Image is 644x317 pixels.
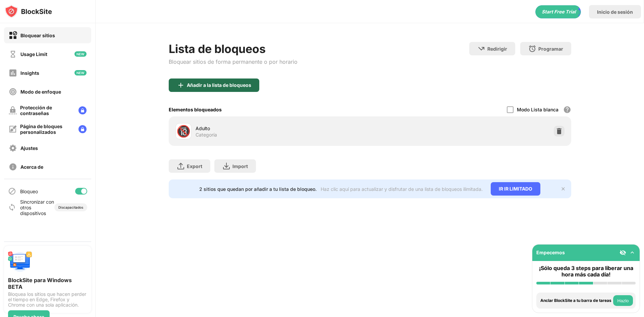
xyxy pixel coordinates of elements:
[9,125,17,133] img: customize-block-page-off.svg
[78,125,87,133] img: lock-menu.svg
[629,249,636,256] img: omni-setup-toggle.svg
[20,89,61,95] div: Modo de enfoque
[20,199,54,216] div: Sincronizar con otros dispositivos
[20,51,47,57] div: Usage Limit
[74,70,87,75] img: new-icon.svg
[9,31,17,40] img: block-on.svg
[20,189,38,194] div: Bloqueo
[613,295,633,306] button: Hazlo
[8,187,16,195] img: blocking-icon.svg
[232,163,248,169] div: Import
[78,106,87,114] img: lock-menu.svg
[20,33,55,38] div: Bloquear sitios
[8,292,87,308] div: Bloquea los sitios que hacen perder el tiempo en Edge, Firefox y Chrome con una sola aplicación.
[169,42,298,56] div: Lista de bloqueos
[538,46,563,52] div: Programar
[187,83,251,88] div: Añadir a la lista de bloqueos
[176,124,191,138] div: 🔞
[20,145,38,151] div: Ajustes
[199,186,317,192] div: 2 sitios que quedan por añadir a tu lista de bloqueo.
[536,250,565,255] div: Empecemos
[169,107,222,112] div: Elementos bloqueados
[187,163,202,169] div: Export
[517,107,558,112] div: Modo Lista blanca
[20,105,73,116] div: Protección de contraseñas
[20,70,39,76] div: Insights
[487,46,507,52] div: Redirigir
[196,132,217,138] div: Categoría
[560,186,566,192] img: x-button.svg
[20,123,73,135] div: Página de bloques personalizados
[9,106,17,114] img: password-protection-off.svg
[535,5,581,18] div: animation
[8,203,16,211] img: sync-icon.svg
[9,88,17,96] img: focus-off.svg
[8,250,32,274] img: push-desktop.svg
[540,298,611,303] div: Anclar BlockSite a tu barra de tareas
[8,277,87,290] div: BlockSite para Windows BETA
[9,69,17,77] img: insights-off.svg
[74,51,87,57] img: new-icon.svg
[9,50,17,58] img: time-usage-off.svg
[491,182,540,196] div: IR IR LIMITADO
[196,125,370,132] div: Adulto
[620,249,626,256] img: eye-not-visible.svg
[536,265,636,278] div: ¡Sólo queda 3 steps para liberar una hora más cada día!
[597,9,633,15] div: Inicio de sesión
[9,144,17,152] img: settings-off.svg
[169,58,298,65] div: Bloquear sitios de forma permanente o por horario
[321,186,483,192] div: Haz clic aquí para actualizar y disfrutar de una lista de bloqueos ilimitada.
[5,5,52,18] img: logo-blocksite.svg
[58,205,83,209] div: Discapacitados
[20,164,43,170] div: Acerca de
[9,163,17,171] img: about-off.svg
